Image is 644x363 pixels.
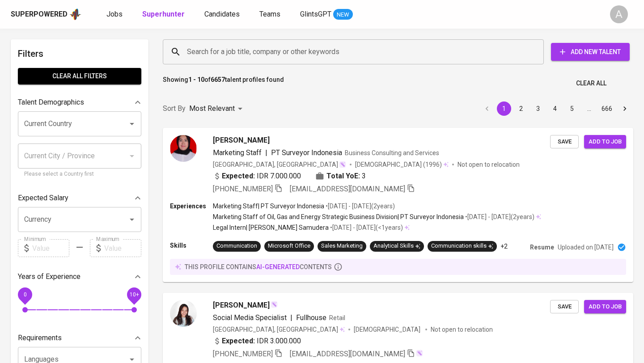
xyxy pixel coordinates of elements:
b: Expected: [222,171,255,181]
span: Add to job [589,302,622,312]
p: Requirements [18,333,62,343]
button: Clear All [572,75,610,92]
span: AI-generated [256,263,300,270]
div: IDR 3.000.000 [213,336,301,346]
button: page 1 [497,101,511,116]
img: 8217b1429720376c80ec145611ebd1a2.jpg [170,135,197,162]
span: Add to job [589,137,622,147]
span: [DEMOGRAPHIC_DATA] [354,325,422,334]
span: | [290,312,292,323]
span: Retail [329,314,345,321]
p: Marketing Staff | PT Surveyor Indonesia [213,202,324,211]
button: Save [550,135,579,149]
p: Please select a Country first [24,170,135,179]
img: magic_wand.svg [416,350,423,357]
button: Add to job [584,135,626,149]
span: NEW [333,10,353,19]
span: GlintsGPT [300,10,331,18]
a: Superhunter [142,9,186,20]
div: [GEOGRAPHIC_DATA], [GEOGRAPHIC_DATA] [213,160,346,169]
span: PT Surveyor Indonesia [271,148,342,157]
span: Social Media Specialist [213,313,287,322]
div: IDR 7.000.000 [213,171,301,181]
span: 10+ [129,291,139,298]
a: Superpoweredapp logo [11,8,81,21]
span: [PHONE_NUMBER] [213,350,273,358]
button: Go to page 4 [548,101,562,116]
div: Sales Marketing [321,242,363,250]
p: Marketing Staff of Oil, Gas and Energy Strategic Business Division | PT Surveyor Indonesia [213,212,464,221]
button: Go to page 3 [531,101,545,116]
b: 6657 [211,76,225,83]
p: +2 [500,242,508,251]
b: Total YoE: [326,171,360,181]
p: Most Relevant [189,103,235,114]
a: Jobs [106,9,124,20]
button: Go to page 5 [565,101,579,116]
span: [PERSON_NAME] [213,135,270,146]
b: Expected: [222,336,255,346]
button: Clear All filters [18,68,141,84]
span: Teams [259,10,280,18]
b: 1 - 10 [188,76,204,83]
span: Jobs [106,10,123,18]
img: magic_wand.svg [339,161,346,168]
span: Save [555,302,574,312]
div: Superpowered [11,9,68,20]
span: [DEMOGRAPHIC_DATA] [355,160,423,169]
button: Add New Talent [551,43,630,61]
span: 0 [23,291,26,298]
img: app logo [69,8,81,21]
span: Candidates [204,10,240,18]
p: Experiences [170,202,213,211]
p: Talent Demographics [18,97,84,108]
span: | [265,148,267,158]
p: • [DATE] - [DATE] ( <1 years ) [329,223,403,232]
nav: pagination navigation [479,101,633,116]
button: Open [126,118,138,130]
div: Most Relevant [189,101,246,117]
button: Add to job [584,300,626,314]
p: Uploaded on [DATE] [558,243,614,252]
div: … [582,104,596,113]
p: Years of Experience [18,271,80,282]
span: [PHONE_NUMBER] [213,185,273,193]
input: Value [32,239,69,257]
div: Requirements [18,329,141,347]
div: Analytical Skills [373,242,420,250]
a: GlintsGPT NEW [300,9,353,20]
button: Go to next page [618,101,632,116]
div: Expected Salary [18,189,141,207]
span: Add New Talent [558,46,623,58]
p: Showing of talent profiles found [163,75,284,92]
div: (1996) [355,160,449,169]
div: Communication [216,242,257,250]
p: • [DATE] - [DATE] ( 2 years ) [464,212,534,221]
p: Not open to relocation [431,325,493,334]
img: 7b308a802b1431cb3921137bdd3b81c1.jpeg [170,300,197,327]
p: Expected Salary [18,193,68,203]
span: [EMAIL_ADDRESS][DOMAIN_NAME] [290,350,405,358]
span: Clear All filters [25,71,134,82]
div: [GEOGRAPHIC_DATA], [GEOGRAPHIC_DATA] [213,325,345,334]
div: Years of Experience [18,268,141,286]
span: Save [555,137,574,147]
div: A [610,5,628,23]
p: Resume [530,243,554,252]
h6: Filters [18,46,141,61]
p: Skills [170,241,213,250]
div: Communication skills [431,242,493,250]
span: [EMAIL_ADDRESS][DOMAIN_NAME] [290,185,405,193]
div: Microsoft Office [268,242,310,250]
span: Marketing Staff [213,148,262,157]
img: magic_wand.svg [271,301,278,308]
span: Business Consulting and Services [345,149,439,156]
a: [PERSON_NAME]Marketing Staff|PT Surveyor IndonesiaBusiness Consulting and Services[GEOGRAPHIC_DAT... [163,128,633,282]
span: Fullhouse [296,313,326,322]
p: Legal Intern | [PERSON_NAME] Samudera [213,223,329,232]
p: • [DATE] - [DATE] ( 2 years ) [324,202,395,211]
button: Go to page 2 [514,101,528,116]
p: Not open to relocation [458,160,520,169]
b: Superhunter [142,10,185,18]
input: Value [104,239,141,257]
